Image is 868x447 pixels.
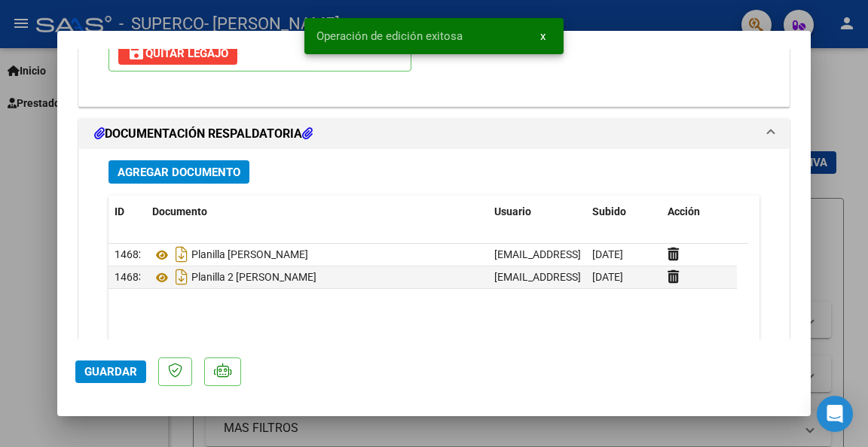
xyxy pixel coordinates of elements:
datatable-header-cell: ID [108,196,146,228]
datatable-header-cell: Usuario [488,196,586,228]
span: ID [115,205,124,217]
i: Descargar documento [172,265,191,289]
span: Agregar Documento [118,166,240,179]
i: Descargar documento [172,242,191,266]
span: [EMAIL_ADDRESS][DOMAIN_NAME] - [PERSON_NAME] [494,271,750,283]
span: Usuario [494,205,531,217]
button: Quitar Legajo [118,42,237,65]
h1: DOCUMENTACIÓN RESPALDATORIA [94,125,313,143]
span: Operación de edición exitosa [316,29,463,44]
datatable-header-cell: Documento [146,196,488,228]
span: Planilla 2 [PERSON_NAME] [152,272,316,284]
mat-icon: save [127,44,145,62]
mat-expansion-panel-header: DOCUMENTACIÓN RESPALDATORIA [79,119,789,149]
span: 14682 [115,248,145,260]
span: x [540,29,546,43]
span: [EMAIL_ADDRESS][DOMAIN_NAME] - [PERSON_NAME] [494,248,750,260]
span: Documento [152,205,207,217]
span: [DATE] [592,248,623,260]
span: Planilla [PERSON_NAME] [152,249,308,261]
span: Guardar [84,365,137,379]
span: [DATE] [592,271,623,283]
button: x [528,23,558,50]
datatable-header-cell: Subido [586,196,662,228]
datatable-header-cell: Acción [662,196,737,228]
button: Agregar Documento [108,160,249,184]
span: 14683 [115,271,145,283]
span: Quitar Legajo [127,47,228,60]
span: Subido [592,205,626,217]
div: Open Intercom Messenger [817,396,853,432]
button: Guardar [75,360,146,383]
span: Acción [668,205,700,217]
